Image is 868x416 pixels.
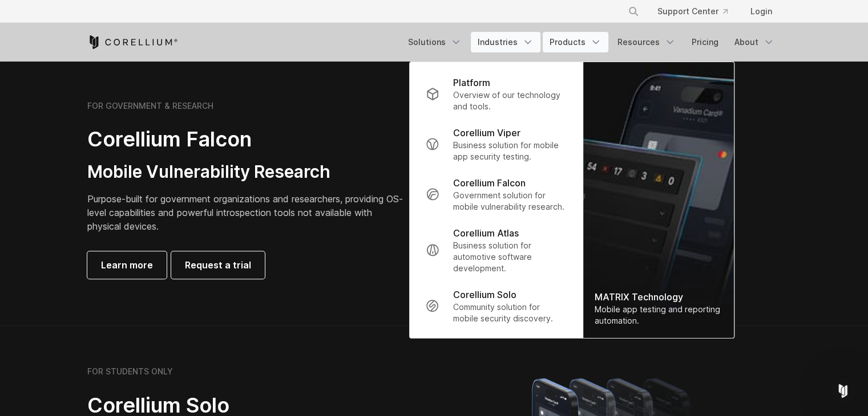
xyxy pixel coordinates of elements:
[453,140,567,162] p: Business solution for mobile app security testing.
[453,288,516,301] p: Corellium Solo
[728,32,781,52] a: About
[685,32,725,52] a: Pricing
[829,377,857,405] iframe: Intercom live chat
[623,1,644,22] button: Search
[401,32,469,52] a: Solutions
[417,219,576,281] a: Corellium Atlas Business solution for automotive software development.
[453,89,567,112] p: Overview of our technology and tools.
[417,69,576,119] a: Platform Overview of our technology and tools.
[401,32,781,52] div: Navigation Menu
[611,32,683,52] a: Resources
[185,258,251,272] span: Request a trial
[87,366,173,377] h6: FOR STUDENTS ONLY
[453,190,567,213] p: Government solution for mobile vulnerability research.
[453,301,567,324] p: Community solution for mobile security discovery.
[583,62,734,338] img: Matrix_WebNav_1x
[453,176,526,190] p: Corellium Falcon
[583,62,734,338] a: MATRIX Technology Mobile app testing and reporting automation.
[741,1,781,22] a: Login
[87,35,178,49] a: Corellium Home
[595,290,723,304] div: MATRIX Technology
[595,304,723,327] div: Mobile app testing and reporting automation.
[87,127,407,152] h2: Corellium Falcon
[87,192,407,233] p: Purpose-built for government organizations and researchers, providing OS-level capabilities and p...
[87,101,213,111] h6: FOR GOVERNMENT & RESEARCH
[87,161,407,183] h3: Mobile Vulnerability Research
[543,32,608,52] a: Products
[417,119,576,169] a: Corellium Viper Business solution for mobile app security testing.
[417,281,576,331] a: Corellium Solo Community solution for mobile security discovery.
[87,251,167,279] a: Learn more
[453,76,490,89] p: Platform
[453,240,567,274] p: Business solution for automotive software development.
[648,1,737,22] a: Support Center
[453,226,519,240] p: Corellium Atlas
[101,258,153,272] span: Learn more
[614,1,781,22] div: Navigation Menu
[171,251,265,279] a: Request a trial
[453,126,520,140] p: Corellium Viper
[417,169,576,219] a: Corellium Falcon Government solution for mobile vulnerability research.
[471,32,540,52] a: Industries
